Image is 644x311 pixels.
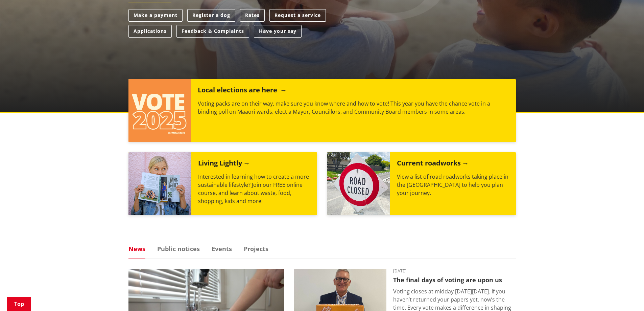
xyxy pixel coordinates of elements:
a: Top [7,297,31,311]
a: Current roadworks View a list of road roadworks taking place in the [GEOGRAPHIC_DATA] to help you... [327,152,516,215]
a: Applications [128,25,172,38]
p: Interested in learning how to create a more sustainable lifestyle? Join our FREE online course, a... [198,173,310,205]
a: Feedback & Complaints [176,25,249,38]
img: Mainstream Green Workshop Series [128,152,191,215]
a: Rates [240,9,265,22]
h2: Living Lightly [198,159,250,169]
a: Make a payment [128,9,183,22]
a: Local elections are here Voting packs are on their way, make sure you know where and how to vote!... [128,79,516,142]
a: Request a service [269,9,326,22]
p: Voting packs are on their way, make sure you know where and how to vote! This year you have the c... [198,99,509,116]
a: Public notices [157,246,200,252]
a: News [128,246,145,252]
h2: Current roadworks [397,159,469,169]
time: [DATE] [393,269,516,273]
img: Vote 2025 [128,79,191,142]
a: Projects [244,246,268,252]
img: Road closed sign [327,152,390,215]
p: View a list of road roadworks taking place in the [GEOGRAPHIC_DATA] to help you plan your journey. [397,173,509,197]
iframe: Messenger Launcher [613,283,637,307]
a: Register a dog [187,9,235,22]
a: Have your say [254,25,302,38]
h3: The final days of voting are upon us [393,276,516,284]
a: Living Lightly Interested in learning how to create a more sustainable lifestyle? Join our FREE o... [128,152,317,215]
h2: Local elections are here [198,86,285,96]
a: Events [212,246,232,252]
